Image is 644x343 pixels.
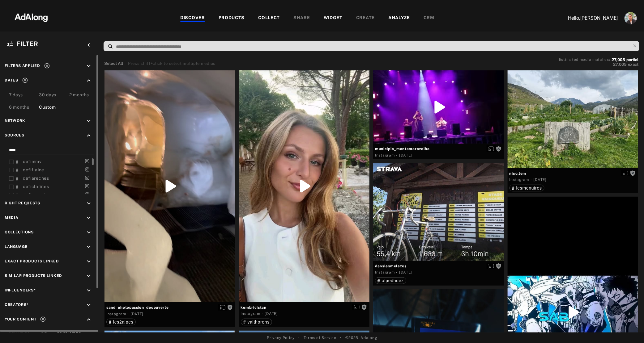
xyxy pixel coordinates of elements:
iframe: Chat Widget [613,313,644,343]
span: Influencers* [5,288,36,292]
span: Media [5,215,19,220]
button: Select All [104,61,123,67]
i: keyboard_arrow_down [85,63,92,69]
time: 2024-08-31T21:55:34.000Z [130,312,143,316]
span: defimmv [23,159,42,164]
span: Rights not requested [630,171,636,175]
div: alpedhuez [377,278,404,283]
div: Instagram [106,311,126,317]
i: keyboard_arrow_down [85,258,92,265]
span: Estimated media matches: [559,57,610,62]
span: Right Requests [5,201,40,205]
span: Network [5,119,25,123]
div: 7 days [9,92,23,99]
div: CREATE [356,15,375,22]
span: Dates [5,78,18,82]
span: lesmenuires [516,186,542,190]
div: Press shift+click to select multiple medias [128,61,215,67]
div: Instagram [241,311,260,316]
span: defiflaine [23,167,44,172]
button: Enable diffusion on this media [352,304,361,311]
i: keyboard_arrow_down [85,302,92,308]
span: defiareches [23,176,49,181]
span: les2alpes [113,320,133,324]
time: 2024-08-31T21:21:56.000Z [399,270,412,274]
span: sand_photopassion_decouverte [106,305,233,310]
time: 2024-08-31T21:36:42.000Z [265,312,278,316]
div: Instagram [375,270,395,275]
i: keyboard_arrow_down [85,273,92,279]
div: WIDGET [324,15,343,22]
div: les2alpes [109,320,133,324]
i: keyboard_arrow_down [85,118,92,124]
i: keyboard_arrow_up [85,132,92,139]
span: Filters applied [5,64,40,68]
i: keyboard_arrow_down [85,215,92,221]
span: · [396,270,398,275]
span: · [127,312,129,316]
button: Account settings [623,10,638,26]
span: Similar Products Linked [5,274,62,278]
div: 2 months [69,92,89,99]
span: Language [5,245,28,249]
div: ANALYZE [388,15,410,22]
time: 2024-08-31T21:28:56.000Z [534,178,547,182]
div: lesmenuires [512,186,542,190]
i: keyboard_arrow_up [85,77,92,84]
div: DISCOVER [180,15,205,22]
span: © 2025 - Adalong [345,335,377,341]
span: · [396,153,398,158]
button: 27,005partial [612,58,638,61]
img: ACg8ocLjEk1irI4XXb49MzUGwa4F_C3PpCyg-3CPbiuLEZrYEA=s96-c [625,12,637,24]
span: Your Content [5,317,36,321]
p: Hello, [PERSON_NAME] [556,15,618,22]
div: CRM [424,15,434,22]
span: • [298,335,300,341]
span: danslesmelezes [375,263,502,269]
a: Privacy Policy [267,335,295,341]
button: 27,005exact [559,61,638,68]
i: keyboard_arrow_down [85,244,92,250]
span: municipio_montemorovelho [375,146,502,152]
span: alpedhuez [382,278,404,283]
div: Instagram [375,153,395,158]
span: · [531,178,532,182]
button: Enable diffusion on this media [487,145,496,152]
div: SHARE [293,15,310,22]
div: Instagram [510,177,529,182]
span: 27,005 [613,62,627,67]
i: keyboard_arrow_down [85,200,92,207]
span: 27,005 [612,57,625,62]
div: 6 months [9,104,29,111]
div: Custom [39,104,56,111]
span: Sources [5,133,24,137]
span: Rights not requested [496,146,501,151]
span: Collections [5,230,34,234]
span: Exact Products Linked [5,259,59,263]
div: PRODUCTS [219,15,245,22]
span: valthorens [248,320,270,324]
button: Enable diffusion on this media [621,170,630,177]
button: Enable diffusion on this media [487,263,496,269]
i: keyboard_arrow_up [85,316,92,323]
span: Rights not requested [496,264,501,268]
span: Rights not requested [227,305,233,309]
span: Creators* [5,303,28,307]
span: defimenuires [23,192,51,197]
a: Terms of Service [304,335,336,341]
span: Rights not requested [361,305,367,309]
i: keyboard_arrow_down [85,229,92,236]
div: valthorens [243,320,270,324]
span: • [340,335,342,341]
span: kembricistan [241,305,368,310]
div: 30 days [39,92,56,99]
button: Enable diffusion on this media [218,304,227,311]
time: 2024-08-31T21:35:44.000Z [399,153,412,157]
span: nico.lem [510,171,637,176]
img: 63233d7d88ed69de3c212112c67096b6.png [4,8,58,26]
span: · [262,312,263,316]
div: COLLECT [258,15,280,22]
i: keyboard_arrow_left [85,42,92,48]
i: keyboard_arrow_down [85,287,92,294]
